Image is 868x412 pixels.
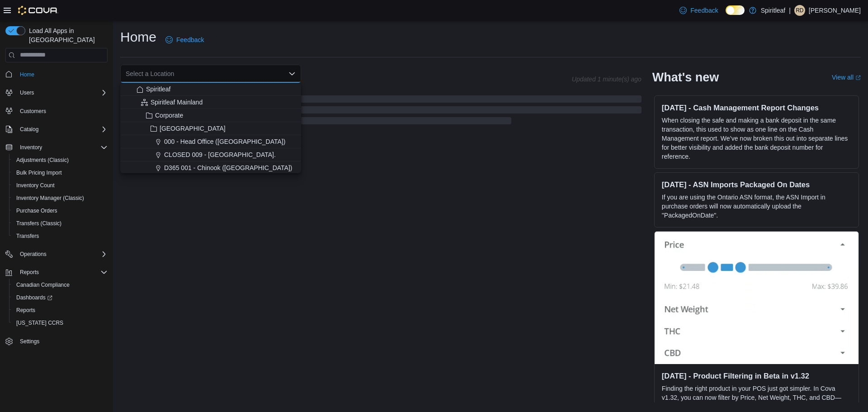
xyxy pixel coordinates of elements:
[16,106,50,117] a: Customers
[16,281,70,289] span: Canadian Compliance
[120,96,301,109] button: Spiritleaf Mainland
[9,317,111,329] button: [US_STATE] CCRS
[13,305,39,316] a: Reports
[16,124,108,135] span: Catalog
[16,156,69,164] span: Adjustments (Classic)
[20,89,34,96] span: Users
[13,205,108,216] span: Purchase Orders
[16,124,42,135] button: Catalog
[9,230,111,242] button: Transfers
[2,266,111,279] button: Reports
[13,167,108,178] span: Bulk Pricing Import
[13,180,108,191] span: Inventory Count
[155,111,183,120] span: Corporate
[796,5,803,16] span: RD
[662,193,851,220] p: If you are using the Ontario ASN format, the ASN Import in purchase orders will now automatically...
[726,15,726,15] span: Dark Mode
[9,279,111,291] button: Canadian Compliance
[25,26,108,44] span: Load All Apps in [GEOGRAPHIC_DATA]
[120,148,301,161] button: CLOSED 009 - [GEOGRAPHIC_DATA].
[789,5,791,16] p: |
[160,124,226,133] span: [GEOGRAPHIC_DATA]
[662,180,851,189] h3: [DATE] - ASN Imports Packaged On Dates
[16,319,63,327] span: [US_STATE] CCRS
[20,144,42,151] span: Inventory
[16,249,50,260] button: Operations
[676,1,722,19] a: Feedback
[16,249,108,260] span: Operations
[18,6,58,15] img: Cova
[13,231,42,242] a: Transfers
[13,292,56,303] a: Dashboards
[16,294,52,301] span: Dashboards
[20,269,39,276] span: Reports
[2,68,111,81] button: Home
[13,279,73,290] a: Canadian Compliance
[809,5,861,16] p: [PERSON_NAME]
[16,267,108,278] span: Reports
[16,142,108,153] span: Inventory
[16,169,62,176] span: Bulk Pricing Import
[120,122,301,135] button: [GEOGRAPHIC_DATA]
[13,167,66,178] a: Bulk Pricing Import
[20,338,39,345] span: Settings
[176,35,204,44] span: Feedback
[9,192,111,204] button: Inventory Manager (Classic)
[2,248,111,260] button: Operations
[9,217,111,230] button: Transfers (Classic)
[2,335,111,348] button: Settings
[690,6,718,15] span: Feedback
[164,163,292,172] span: D365 001 - Chinook ([GEOGRAPHIC_DATA])
[164,150,276,159] span: CLOSED 009 - [GEOGRAPHIC_DATA].
[5,64,108,372] nav: Complex example
[13,305,108,316] span: Reports
[16,220,61,227] span: Transfers (Classic)
[761,5,785,16] p: Spiritleaf
[662,371,851,380] h3: [DATE] - Product Filtering in Beta in v1.32
[151,98,203,107] span: Spiritleaf Mainland
[146,85,170,94] span: Spiritleaf
[13,193,108,204] span: Inventory Manager (Classic)
[2,104,111,118] button: Customers
[16,336,108,347] span: Settings
[832,74,861,81] a: View allExternal link
[16,69,38,80] a: Home
[13,317,67,328] a: [US_STATE] CCRS
[13,155,72,166] a: Adjustments (Classic)
[162,31,208,49] a: Feedback
[9,154,111,166] button: Adjustments (Classic)
[16,87,38,98] button: Users
[855,75,861,81] svg: External link
[288,70,296,77] button: Close list of options
[726,5,745,15] input: Dark Mode
[164,137,285,146] span: 000 - Head Office ([GEOGRAPHIC_DATA])
[16,307,35,314] span: Reports
[2,86,111,99] button: Users
[13,279,108,290] span: Canadian Compliance
[16,87,108,98] span: Users
[120,109,301,122] button: Corporate
[2,141,111,154] button: Inventory
[120,135,301,148] button: 000 - Head Office ([GEOGRAPHIC_DATA])
[120,83,301,96] button: Spiritleaf
[662,116,851,161] p: When closing the safe and making a bank deposit in the same transaction, this used to show as one...
[9,204,111,217] button: Purchase Orders
[794,5,805,16] div: Ravi D
[16,69,108,80] span: Home
[120,97,642,126] span: Loading
[16,105,108,117] span: Customers
[2,123,111,136] button: Catalog
[16,207,57,214] span: Purchase Orders
[9,291,111,304] a: Dashboards
[20,126,38,133] span: Catalog
[16,232,39,240] span: Transfers
[9,304,111,317] button: Reports
[16,194,84,202] span: Inventory Manager (Classic)
[572,76,642,83] p: Updated 1 minute(s) ago
[13,205,61,216] a: Purchase Orders
[13,218,108,229] span: Transfers (Classic)
[13,292,108,303] span: Dashboards
[9,166,111,179] button: Bulk Pricing Import
[16,142,46,153] button: Inventory
[20,251,47,258] span: Operations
